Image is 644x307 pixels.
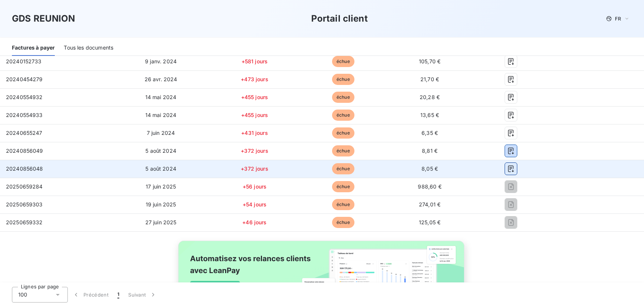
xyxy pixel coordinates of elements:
[332,74,354,85] span: échue
[146,201,176,208] span: 19 juin 2025
[243,201,266,208] span: +54 jours
[422,148,438,154] span: 8,81 €
[311,12,368,25] h3: Portail client
[145,148,176,154] span: 5 août 2024
[241,112,268,118] span: +455 jours
[241,130,268,136] span: +431 jours
[332,110,354,121] span: échue
[242,219,266,225] span: +46 jours
[418,183,441,190] span: 988,60 €
[615,16,621,22] span: FR
[145,165,176,172] span: 5 août 2024
[6,148,43,154] span: 20240856049
[332,56,354,67] span: échue
[12,12,75,25] h3: GDS REUNION
[420,112,439,118] span: 13,65 €
[113,287,124,303] button: 1
[6,112,43,118] span: 20240554933
[419,219,441,225] span: 125,05 €
[6,58,42,64] span: 20240152733
[332,163,354,174] span: échue
[241,76,268,82] span: +473 jours
[241,94,268,100] span: +455 jours
[6,76,43,82] span: 20240454279
[332,92,354,103] span: échue
[6,219,43,225] span: 20250659332
[420,94,440,100] span: 20,28 €
[68,287,113,303] button: Précédent
[145,219,177,225] span: 27 juin 2025
[18,291,27,298] span: 100
[147,130,175,136] span: 7 juin 2024
[419,201,441,208] span: 274,01 €
[420,76,439,82] span: 21,70 €
[6,130,42,136] span: 20240655247
[332,181,354,192] span: échue
[332,199,354,210] span: échue
[422,165,438,172] span: 8,05 €
[64,40,113,56] div: Tous les documents
[145,112,177,118] span: 14 mai 2024
[6,201,43,208] span: 20250659303
[241,165,268,172] span: +372 jours
[6,165,43,172] span: 20240856048
[241,58,268,64] span: +581 jours
[332,217,354,228] span: échue
[117,291,119,298] span: 1
[332,127,354,139] span: échue
[12,40,55,56] div: Factures à payer
[422,130,438,136] span: 6,35 €
[332,145,354,156] span: échue
[6,94,43,100] span: 20240554932
[124,287,161,303] button: Suivant
[145,94,177,100] span: 14 mai 2024
[243,183,266,190] span: +56 jours
[145,58,177,64] span: 9 janv. 2024
[145,76,177,82] span: 26 avr. 2024
[241,148,268,154] span: +372 jours
[419,58,441,64] span: 105,70 €
[146,183,176,190] span: 17 juin 2025
[6,183,43,190] span: 20250659284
